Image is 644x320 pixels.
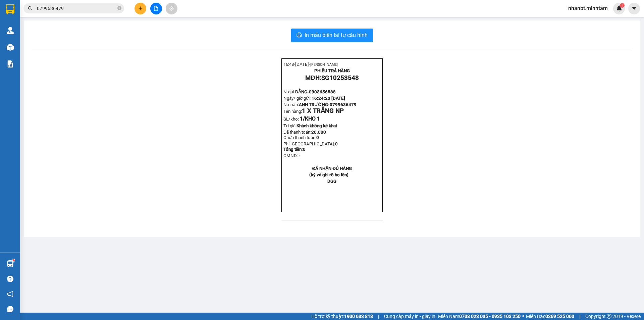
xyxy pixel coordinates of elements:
[135,3,146,14] button: plus
[166,3,177,14] button: aim
[283,147,306,152] span: Tổng tiền:
[300,116,320,122] span: 1/
[154,6,158,11] span: file-add
[117,6,121,10] span: close-circle
[616,5,622,11] img: icon-new-feature
[117,5,121,12] span: close-circle
[309,89,336,94] span: 0903656588
[283,141,338,152] strong: 0
[526,313,574,320] span: Miền Bắc
[283,153,298,158] span: CMND:
[150,3,162,14] button: file-add
[297,32,302,39] span: printer
[283,141,338,152] span: Phí [GEOGRAPHIC_DATA]:
[312,166,352,171] strong: ĐÃ NHẬN ĐỦ HÀNG
[7,60,14,67] img: solution-icon
[283,130,326,140] span: Đã thanh toán:
[620,3,625,8] sup: 1
[316,135,319,140] span: 0
[330,102,357,107] span: 0799636479
[283,89,336,94] span: N.gửi:
[314,68,350,73] strong: PHIẾU TRẢ HÀNG
[311,130,326,135] span: 20.000
[628,3,640,14] button: caret-down
[297,123,337,128] span: Khách không kê khai
[283,62,338,67] span: 16:48-
[295,89,336,94] span: ĐẲNG-
[321,74,359,82] span: SG10253548
[607,314,611,319] span: copyright
[283,135,319,140] span: Chưa thanh toán:
[310,62,338,67] span: [PERSON_NAME]
[7,260,14,267] img: warehouse-icon
[283,117,299,122] span: SL/kho:
[303,147,306,152] span: 0
[291,29,373,42] button: printerIn mẫu biên lai tự cấu hình
[459,314,521,319] strong: 0708 023 035 - 0935 103 250
[621,3,623,8] span: 1
[7,276,13,282] span: question-circle
[302,107,344,115] span: 1 X TRẮNG NP
[283,123,297,128] span: Trị giá:
[378,313,379,320] span: |
[545,314,574,319] strong: 0369 525 060
[7,291,13,297] span: notification
[438,313,521,320] span: Miền Nam
[312,96,345,101] span: 16:24:23 [DATE]
[309,172,348,177] strong: (ký và ghi rõ họ tên)
[169,6,174,11] span: aim
[283,102,357,107] span: N.nhận:
[13,259,15,261] sup: 1
[6,4,14,14] img: logo-vxr
[344,314,373,319] strong: 1900 633 818
[7,27,14,34] img: warehouse-icon
[384,313,436,320] span: Cung cấp máy in - giấy in:
[305,31,368,39] span: In mẫu biên lai tự cấu hình
[7,306,13,312] span: message
[522,315,524,318] span: ⚪️
[631,5,637,11] span: caret-down
[37,5,116,12] input: Tìm tên, số ĐT hoặc mã đơn
[283,96,311,101] span: Ngày/ giờ gửi:
[305,116,320,122] span: KHO 1
[311,313,373,320] span: Hỗ trợ kỹ thuật:
[563,4,613,12] span: nhanbt.minhtam
[283,109,344,114] span: Tên hàng:
[7,44,14,51] img: warehouse-icon
[327,179,336,184] span: DGG
[305,74,359,82] strong: MĐH:
[579,313,580,320] span: |
[28,6,33,11] span: search
[299,153,301,158] span: -
[138,6,143,11] span: plus
[295,62,338,67] span: [DATE]-
[299,102,330,107] span: ANH TRƯỜNG-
